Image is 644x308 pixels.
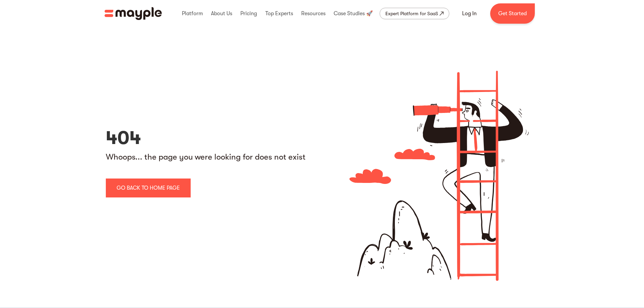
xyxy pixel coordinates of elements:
div: Resources [300,3,327,24]
iframe: Chat Widget [539,235,644,308]
div: Whoops... the page you were looking for does not exist [106,151,322,162]
a: go back to home page [106,179,191,197]
div: Expert Platform for SaaS [385,9,438,18]
a: Log In [454,5,485,22]
img: Mayple logo [104,7,162,20]
a: Expert Platform for SaaS [380,8,449,19]
div: Pricing [239,3,259,24]
a: home [104,7,162,20]
a: Get Started [490,3,535,24]
div: Top Experts [264,3,295,24]
div: Platform [180,3,205,24]
div: About Us [209,3,234,24]
h1: 404 [106,127,322,149]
